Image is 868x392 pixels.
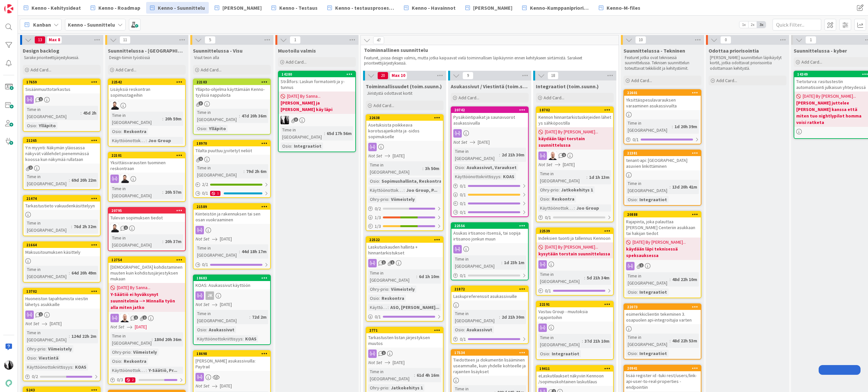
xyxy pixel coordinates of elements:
[550,195,576,202] div: Reskontra
[453,148,499,162] div: Time in [GEOGRAPHIC_DATA]
[162,115,163,122] span: :
[193,203,271,269] a: 21589Kiinteistön ja rakennuksen tai sen osan vuokraaminenNot Set[DATE]Time in [GEOGRAPHIC_DATA]:4...
[380,178,443,185] div: Sopimushallinta, Reskontra
[110,185,162,199] div: Time in [GEOGRAPHIC_DATA]
[108,257,185,263] div: 12754
[454,224,528,228] div: 22556
[595,2,644,14] a: Kenno-M-files
[120,175,129,183] img: TK
[163,115,183,122] div: 20h 59m
[544,95,564,101] span: Add Card...
[72,223,98,230] div: 76d 2h 32m
[199,157,203,161] span: 1
[368,187,404,194] div: Käyttöönottokriittisyys
[20,2,85,14] a: Kenno - Kehitysideat
[222,4,262,12] span: [PERSON_NAME]
[111,208,185,213] div: 20795
[108,85,185,99] div: Lisäyksiä reskontran sopimustageihin
[536,152,613,160] div: TM
[673,123,699,130] div: 1d 20h 39m
[538,135,611,148] b: käydään läpi torstain suunnittelussa
[536,227,614,296] a: 22539Indeksien tuonti ja tallennus Kennoon[DATE] By [PERSON_NAME]...kysytään torstain suunnittelu...
[23,137,101,190] a: 21265Y:n myynti: Näkymän yläosassa näkyvät välilehdet pienemmässä koossa kun näkymää rullataanTim...
[195,125,206,132] div: Osio
[366,237,443,257] div: 22522Laskutuskauden hallinta + hinnantarkistukset
[460,183,466,190] span: 0 / 1
[69,177,70,184] span: :
[163,189,183,196] div: 20h 57m
[110,128,121,135] div: Osio
[451,106,529,217] a: 20742Pysäköintipaikat ja saunavuorot asukassivuillaNot Set[DATE]Time in [GEOGRAPHIC_DATA]:2d 21h ...
[624,212,701,238] div: 20888Rajapinta, joka palauttaa [PERSON_NAME] Centeriin asukkaan tai hakijan tiedot
[194,85,270,99] div: Ylläpito-ohjelma käyttämään Kenno-tyylisiä nappuloita
[25,173,69,187] div: Time in [GEOGRAPHIC_DATA]
[196,204,270,209] div: 21589
[29,165,33,170] span: 2
[108,208,185,214] div: 20795
[631,78,652,83] span: Add Card...
[538,204,574,212] div: Käyttöönottokriittisyys
[110,112,162,126] div: Time in [GEOGRAPHIC_DATA]
[194,189,270,197] div: 0/11
[453,173,500,180] div: Käyttöönottokriittisyys
[451,208,528,216] div: 0/1
[536,214,613,222] div: 0/1
[536,106,614,222] a: 18702Kennon hinnantarkistuskirjeiden lähetys sähköpostilla[DATE] By [PERSON_NAME]...käydään läpi ...
[324,130,325,137] span: :
[623,211,701,298] a: 20888Rajapinta, joka palauttaa [PERSON_NAME] Centeriin asukkaan tai hakijan tiedot[DATE] By [PERS...
[194,180,270,189] div: 2/2
[460,200,466,207] span: 0 / 1
[25,106,81,120] div: Time in [GEOGRAPHIC_DATA]
[279,77,355,92] div: Strålfors: Laskun formatointi ja y-tunnus
[560,186,595,193] div: Jatkokehitys 1
[121,128,122,135] span: :
[624,150,701,170] div: 22381tenant-api: [GEOGRAPHIC_DATA] asuvien linkittäminen
[23,241,101,283] a: 21664Maksusitoumuksen käsittelyTime in [GEOGRAPHIC_DATA]:64d 20h 49m
[122,128,148,135] div: Reskontra
[111,80,185,84] div: 22542
[108,158,185,173] div: Yksittäisvarausten tuominen reskontraan
[366,205,443,213] div: 0/2
[626,196,637,203] div: Osio
[773,19,821,31] input: Quick Filter...
[111,258,185,262] div: 12754
[287,93,321,100] span: [DATE] By Sanna...
[627,212,701,217] div: 20888
[23,138,100,143] div: 21265
[71,223,72,230] span: :
[207,125,228,132] div: Ylläpito
[459,95,479,101] span: Add Card...
[530,4,589,12] span: Kenno-Kumppanipriorisointi
[195,236,209,242] i: Not Set
[325,130,353,137] div: 65d 17h 56m
[195,244,239,259] div: Time in [GEOGRAPHIC_DATA]
[163,238,183,245] div: 20h 37m
[375,214,381,221] span: 1 / 3
[26,243,100,247] div: 21664
[451,222,529,280] a: 22556Asukas irtisanoo itsensä, tai sopija irtisanoo jonkun muunTime in [GEOGRAPHIC_DATA]:1d 23h 1...
[194,261,270,269] div: 0/1
[26,138,100,143] div: 21265
[23,85,100,93] div: Sisäänmuuttotarkastus
[627,151,701,155] div: 22381
[195,109,239,123] div: Time in [GEOGRAPHIC_DATA]
[562,153,566,157] span: 1
[26,196,100,201] div: 21474
[110,234,162,249] div: Time in [GEOGRAPHIC_DATA]
[548,152,557,160] img: TM
[412,4,456,12] span: Kenno - Havainnot
[366,115,443,141] div: 22638Asetuksista poikkeava korotusajankohta ja -sidos sopimukselle
[286,59,307,65] span: Add Card...
[368,153,382,159] i: Not Set
[501,259,502,266] span: :
[390,260,395,264] span: 1
[146,137,147,144] span: :
[369,116,443,120] div: 22638
[366,243,443,257] div: Laskutuskauden hallinta + hinnantarkistukset
[388,196,389,203] span: :
[291,142,292,150] span: :
[240,112,268,119] div: 47d 20h 36m
[369,238,443,242] div: 22522
[637,196,638,203] span: :
[268,2,321,14] a: Kenno - Testaus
